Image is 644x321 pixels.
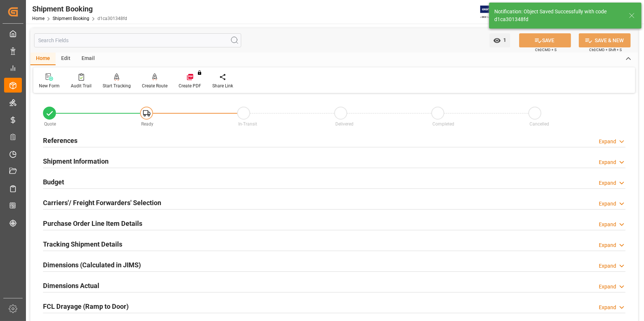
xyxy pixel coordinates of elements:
div: Home [30,53,56,65]
span: In-Transit [239,121,258,127]
span: Ctrl/CMD + S [535,47,557,53]
button: SAVE [519,33,571,47]
h2: FCL Drayage (Ramp to Door) [43,301,129,311]
span: Completed [433,121,455,127]
span: 1 [501,37,507,43]
div: Expand [599,262,616,270]
div: Create Route [142,83,167,89]
span: Cancelled [530,121,550,127]
div: Audit Trail [71,83,92,89]
h2: Shipment Information [43,156,109,166]
div: Shipment Booking [32,3,127,14]
h2: Carriers'/ Freight Forwarders' Selection [43,198,161,208]
button: open menu [489,33,510,47]
div: Expand [599,221,616,228]
h2: Dimensions (Calculated in JIMS) [43,260,141,270]
h2: References [43,136,77,146]
a: Home [32,16,44,21]
div: Email [76,53,100,65]
div: Expand [599,179,616,187]
span: Ready [142,121,154,127]
span: Quote [44,121,56,127]
div: Share Link [212,83,233,89]
span: Ctrl/CMD + Shift + S [589,47,622,53]
input: Search Fields [34,33,241,47]
a: Shipment Booking [53,16,89,21]
div: Expand [599,241,616,249]
img: Exertis%20JAM%20-%20Email%20Logo.jpg_1722504956.jpg [480,6,506,19]
button: SAVE & NEW [579,33,631,47]
div: Notification: Object Saved Successfully with code d1ca301348fd [494,8,622,23]
div: Expand [599,200,616,208]
span: Delivered [336,121,354,127]
div: New Form [39,83,60,89]
div: Expand [599,138,616,146]
div: Expand [599,283,616,291]
div: Edit [56,53,76,65]
h2: Dimensions Actual [43,281,99,291]
div: Expand [599,304,616,311]
h2: Purchase Order Line Item Details [43,218,142,228]
h2: Tracking Shipment Details [43,239,122,249]
div: Start Tracking [103,83,131,89]
h2: Budget [43,177,64,187]
div: Expand [599,158,616,166]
